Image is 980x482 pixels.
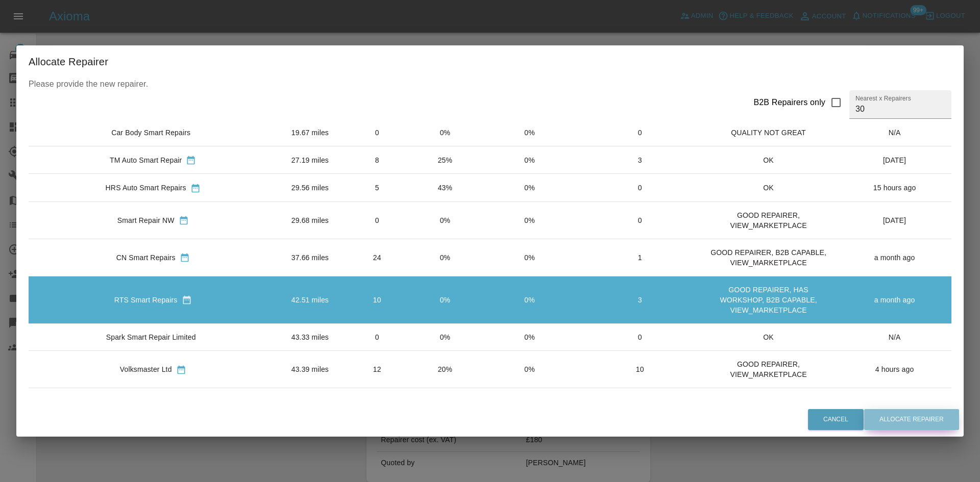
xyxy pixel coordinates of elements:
[479,119,581,146] td: 0%
[277,388,342,435] td: 44.55 miles
[277,276,342,323] td: 42.51 miles
[114,295,178,305] div: RTS Smart Repairs
[120,364,172,374] div: Volksmaster Ltd
[411,350,479,388] td: 20%
[479,146,581,174] td: 0%
[479,174,581,201] td: 0%
[838,350,951,388] td: 4 hours ago
[411,146,479,174] td: 25%
[116,252,176,263] div: CN Smart Repairs
[699,350,838,388] td: GOOD REPAIRER, VIEW_MARKETPLACE
[699,276,838,323] td: GOOD REPAIRER, HAS WORKSHOP, B2B CAPABLE, VIEW_MARKETPLACE
[838,119,951,146] td: N/A
[580,239,699,276] td: 1
[699,201,838,239] td: GOOD REPAIRER, VIEW_MARKETPLACE
[342,388,411,435] td: 12
[838,388,951,435] td: an hour ago
[699,323,838,350] td: OK
[277,119,342,146] td: 19.67 miles
[699,174,838,201] td: OK
[342,201,411,239] td: 0
[342,350,411,388] td: 12
[411,388,479,435] td: 44%
[838,239,951,276] td: a month ago
[342,119,411,146] td: 0
[753,96,825,109] div: B2B Repairers only
[580,119,699,146] td: 0
[479,239,581,276] td: 0%
[277,350,342,388] td: 43.39 miles
[838,146,951,174] td: [DATE]
[411,239,479,276] td: 0%
[106,183,186,193] div: HRS Auto Smart Repairs
[855,94,911,103] label: Nearest x Repairers
[479,276,581,323] td: 0%
[699,146,838,174] td: OK
[342,239,411,276] td: 24
[342,146,411,174] td: 8
[111,128,190,138] div: Car Body Smart Repairs
[411,119,479,146] td: 0%
[342,276,411,323] td: 10
[479,388,581,435] td: 6%
[342,174,411,201] td: 5
[580,276,699,323] td: 3
[580,174,699,201] td: 0
[277,174,342,201] td: 29.56 miles
[838,201,951,239] td: [DATE]
[580,350,699,388] td: 10
[342,323,411,350] td: 0
[277,239,342,276] td: 37.66 miles
[411,276,479,323] td: 0%
[106,332,196,342] div: Spark Smart Repair Limited
[580,323,699,350] td: 0
[277,323,342,350] td: 43.33 miles
[580,201,699,239] td: 0
[699,388,838,435] td: GOOD REPAIRER, Large job ok, B2B CAPABLE, VIEW_MARKETPLACE
[864,409,959,430] button: Allocate Repairer
[411,174,479,201] td: 43%
[479,350,581,388] td: 0%
[580,146,699,174] td: 3
[277,146,342,174] td: 27.19 miles
[411,201,479,239] td: 0%
[479,323,581,350] td: 0%
[479,201,581,239] td: 0%
[580,388,699,435] td: 5
[110,155,182,165] div: TM Auto Smart Repair
[808,409,864,430] button: Cancel
[838,174,951,201] td: 15 hours ago
[411,323,479,350] td: 0%
[838,276,951,323] td: a month ago
[838,323,951,350] td: N/A
[16,45,964,78] h2: Allocate Repairer
[29,78,951,90] p: Please provide the new repairer.
[699,119,838,146] td: QUALITY NOT GREAT
[117,215,175,225] div: Smart Repair NW
[699,239,838,276] td: GOOD REPAIRER, B2B CAPABLE, VIEW_MARKETPLACE
[277,201,342,239] td: 29.68 miles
